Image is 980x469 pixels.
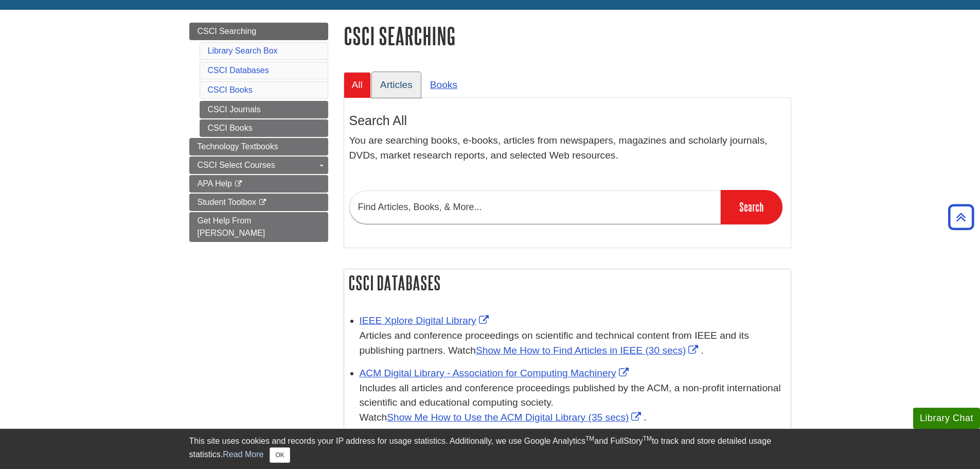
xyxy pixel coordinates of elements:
[198,198,256,206] span: Student Toolbox
[198,27,257,36] span: CSCI Searching
[208,85,253,94] a: CSCI Books
[349,113,786,128] h3: Search All
[200,119,328,137] a: CSCI Books
[189,194,328,211] a: Student Toolbox
[270,447,290,463] button: Close
[360,368,631,378] a: Link opens in new window
[234,181,243,187] i: This link opens in a new window
[208,46,278,55] a: Library Search Box
[349,133,786,163] p: You are searching books, e-books, articles from newspapers, magazines and scholarly journals, DVD...
[344,269,791,297] h2: CSCI Databases
[258,199,267,206] i: This link opens in a new window
[200,101,328,118] a: CSCI Journals
[360,381,786,425] p: Includes all articles and conference proceedings published by the ACM, a non-profit international...
[189,157,328,174] a: CSCI Select Courses
[585,435,594,442] sup: TM
[189,23,328,242] div: Guide Page Menu
[643,435,652,442] sup: TM
[189,175,328,193] a: APA Help
[223,450,263,459] a: Read More
[372,72,421,97] a: Articles
[721,190,782,224] input: Search
[189,138,328,155] a: Technology Textbooks
[189,23,328,40] a: CSCI Searching
[189,212,328,242] a: Get Help From [PERSON_NAME]
[360,315,491,326] a: Link opens in new window
[189,435,791,463] div: This site uses cookies and records your IP address for usage statistics. Additionally, we use Goo...
[344,72,371,97] a: All
[344,23,791,49] h1: CSCI Searching
[198,161,275,169] span: CSCI Select Courses
[198,179,232,188] span: APA Help
[198,216,265,237] span: Get Help From [PERSON_NAME]
[945,210,977,224] a: Back to Top
[913,408,980,429] button: Library Chat
[198,142,278,151] span: Technology Textbooks
[422,72,466,97] a: Books
[476,345,701,356] a: Link opens in new window
[360,328,786,358] p: Articles and conference proceedings on scientific and technical content from IEEE and its publish...
[387,412,644,423] a: Link opens in new window
[349,190,721,224] input: Find Articles, Books, & More...
[208,66,269,75] a: CSCI Databases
